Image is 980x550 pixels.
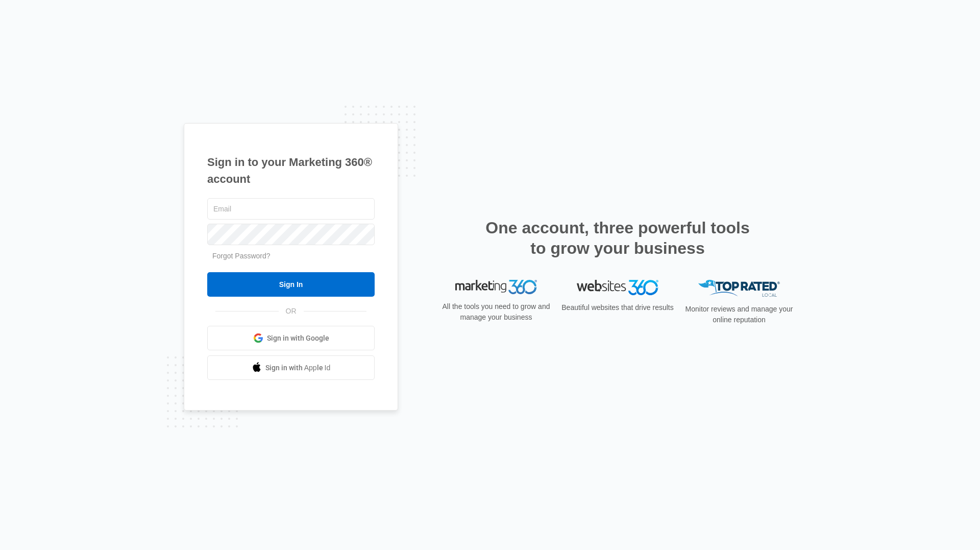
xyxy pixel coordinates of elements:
a: Forgot Password? [212,252,271,260]
h2: One account, three powerful tools to grow your business [482,218,753,258]
input: Email [207,198,375,220]
a: Sign in with Google [207,326,375,350]
p: Monitor reviews and manage your online reputation [682,304,796,325]
h1: Sign in to your Marketing 360® account [207,154,375,187]
p: Beautiful websites that drive results [560,302,675,313]
span: OR [279,306,304,317]
img: Marketing 360 [455,280,537,294]
p: All the tools you need to grow and manage your business [439,301,553,323]
span: Sign in with Google [267,333,329,344]
img: Top Rated Local [698,280,780,297]
input: Sign In [207,272,375,297]
a: Sign in with Apple Id [207,355,375,380]
span: Sign in with Apple Id [265,363,331,373]
img: Websites 360 [577,280,658,295]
